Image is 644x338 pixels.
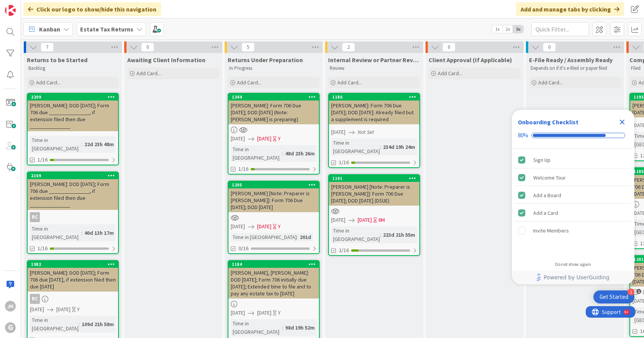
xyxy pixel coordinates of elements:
div: 2169 [31,173,118,178]
div: 1982[PERSON_NAME]: DOD [DATE]; Form 706 due [DATE], if extension filed then due [DATE] [28,261,118,292]
span: Awaiting Client Information [127,56,205,64]
span: 7 [41,43,54,52]
span: : [81,140,82,148]
div: 1 [628,289,634,295]
span: 1/16 [38,156,48,164]
span: 0 [543,43,556,52]
div: Invite Members is incomplete. [515,222,631,239]
div: Welcome Tour is complete. [515,169,631,186]
div: 2169[PERSON_NAME]: DOD [DATE]; Form 706 due _______________, if extension filed then due ________... [28,172,118,210]
div: Y [278,309,281,317]
div: 1205[PERSON_NAME] [Note: Preparer is [PERSON_NAME]]: Form 706 Due [DATE]; DOD [DATE] [228,181,319,212]
div: [PERSON_NAME]: DOD [DATE]; Form 706 due [DATE], if extension filed then due [DATE] [28,268,118,292]
div: 223d 21h 55m [381,231,417,239]
span: : [79,320,80,328]
p: Backlog [28,65,117,71]
span: Kanban [39,25,60,34]
span: : [297,233,298,241]
div: Add a Card [533,208,558,218]
div: 1184[PERSON_NAME], [PERSON_NAME]: DOD [DATE]; Form 706 initially due [DATE]; Extended time to fil... [228,261,319,298]
span: Support [16,1,35,10]
div: Add a Board is complete. [515,187,631,204]
span: [DATE] [257,135,271,143]
span: 0 [141,43,154,52]
span: : [282,149,283,158]
span: 1/16 [339,158,349,167]
div: Time in [GEOGRAPHIC_DATA] [30,224,81,241]
div: Y [77,305,80,313]
div: 2169 [28,172,118,179]
div: [PERSON_NAME]: Form 706 Due [DATE]; DOD [DATE] (Note: [PERSON_NAME] is preparing) [228,101,319,124]
div: Add and manage tabs by clicking [516,2,624,16]
b: Estate Tax Returns [80,25,133,33]
span: [DATE] [56,305,71,313]
div: RC [30,212,40,222]
div: [PERSON_NAME]: DOD [DATE]; Form 706 due _______________, if extension filed then due _______________ [28,101,118,131]
div: 1982 [28,261,118,268]
div: Time in [GEOGRAPHIC_DATA] [231,233,297,241]
div: 48d 23h 26m [283,149,317,158]
div: Add a Card is complete. [515,204,631,221]
span: Add Card... [337,79,362,86]
span: [DATE] [331,128,345,136]
span: : [81,229,82,237]
span: Returns Under Preparation [228,56,303,64]
div: Welcome Tour [533,173,566,182]
span: [DATE] [358,216,372,224]
div: 6M [378,216,385,224]
img: Visit kanbanzone.com [5,5,16,16]
span: 1x [492,25,503,33]
div: 1184 [232,262,319,267]
div: Open Get Started checklist, remaining modules: 1 [593,290,634,303]
span: Client Approval (If Applicable) [429,56,512,64]
div: Sign Up is complete. [515,152,631,168]
i: Not Set [358,129,374,135]
div: Checklist Container [512,110,634,284]
span: : [282,323,283,332]
span: Add Card... [438,70,462,77]
div: 109d 21h 58m [80,320,116,328]
span: 1/16 [38,244,48,252]
div: Time in [GEOGRAPHIC_DATA] [231,145,282,162]
span: [DATE] [231,223,245,231]
div: Time in [GEOGRAPHIC_DATA] [30,316,79,333]
div: Y [278,223,281,231]
span: 1/16 [238,165,248,173]
span: Returns to be Started [27,56,87,64]
p: Review [330,65,419,71]
span: 1 [636,289,641,294]
div: [PERSON_NAME]: Form 706 Due [DATE]; DOD [DATE]: Already filed but a supplement is required [329,101,419,124]
div: 1184 [228,261,319,268]
span: 3x [513,25,523,33]
div: Close Checklist [616,116,628,128]
span: [DATE] [30,305,44,313]
div: JH [5,301,16,312]
span: [DATE] [231,135,245,143]
div: 1191 [332,176,419,181]
div: 1344 [232,94,319,100]
div: [PERSON_NAME] [Note: Preparer is [PERSON_NAME]]: Form 706 Due [DATE]; DOD [DATE] [228,188,319,212]
span: 2x [503,25,513,33]
div: 22d 23h 48m [82,140,116,148]
div: Footer [512,270,634,284]
p: Depends on if it's e-filed or paper filed [531,65,619,71]
div: 2209 [28,94,118,101]
div: 1205 [228,181,319,188]
div: Y [278,135,281,143]
div: [PERSON_NAME], [PERSON_NAME]: DOD [DATE]; Form 706 initially due [DATE]; Extended time to file an... [228,268,319,298]
div: [PERSON_NAME] [Note: Preparer is [PERSON_NAME]]: Form 706 Due [DATE]; DOD [DATE] (DSUE) [329,182,419,206]
span: 2 [342,43,355,52]
span: : [380,231,381,239]
div: 1191 [329,175,419,182]
div: 98d 19h 52m [283,323,317,332]
span: Add Card... [538,79,563,86]
div: 80% [518,132,528,139]
span: 5 [242,43,255,52]
div: RC [28,212,118,222]
span: [DATE] [331,216,345,224]
span: Add Card... [36,79,61,86]
input: Quick Filter... [531,22,589,36]
span: Powered by UserGuiding [544,273,609,282]
div: Time in [GEOGRAPHIC_DATA] [331,138,380,155]
div: 40d 13h 17m [82,229,116,237]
